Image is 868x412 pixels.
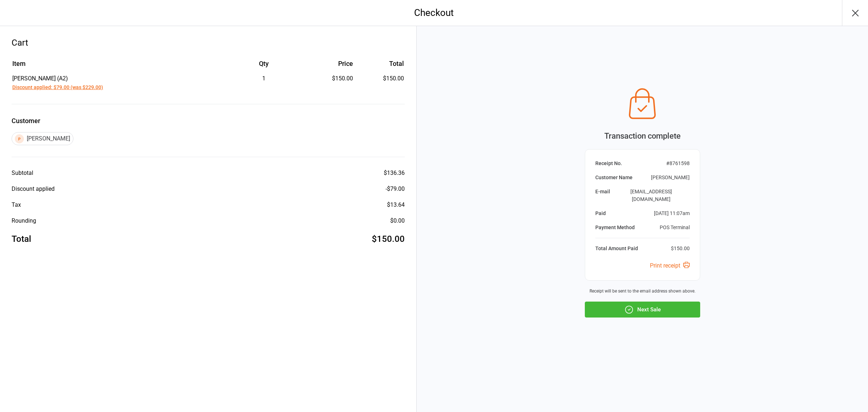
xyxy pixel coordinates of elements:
[585,302,700,318] button: Next Sale
[595,188,610,203] div: E-mail
[12,84,103,91] button: Discount applied: $79.00 (was $229.00)
[12,132,73,145] div: [PERSON_NAME]
[356,59,404,73] th: Total
[654,210,690,217] div: [DATE] 11:07am
[595,160,622,167] div: Receipt No.
[595,245,638,252] div: Total Amount Paid
[12,185,55,193] div: Discount applied
[390,216,405,225] div: $0.00
[651,174,690,181] div: [PERSON_NAME]
[12,169,33,177] div: Subtotal
[387,201,405,209] div: $13.64
[226,74,301,83] div: 1
[613,188,690,203] div: [EMAIL_ADDRESS][DOMAIN_NAME]
[666,160,690,167] div: # 8761598
[356,74,404,92] td: $150.00
[302,59,353,68] div: Price
[660,224,690,231] div: POS Terminal
[595,210,606,217] div: Paid
[372,232,405,245] div: $150.00
[12,59,226,73] th: Item
[302,74,353,83] div: $150.00
[585,130,700,142] div: Transaction complete
[12,232,31,245] div: Total
[12,36,405,49] div: Cart
[12,216,36,225] div: Rounding
[226,59,301,73] th: Qty
[384,169,405,177] div: $136.36
[585,288,700,294] div: Receipt will be sent to the email address shown above.
[671,245,690,252] div: $150.00
[12,75,68,82] span: [PERSON_NAME] (A2)
[595,224,635,231] div: Payment Method
[386,185,405,193] div: - $79.00
[595,174,633,181] div: Customer Name
[650,262,690,269] a: Print receipt
[12,201,21,209] div: Tax
[12,116,405,126] label: Customer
